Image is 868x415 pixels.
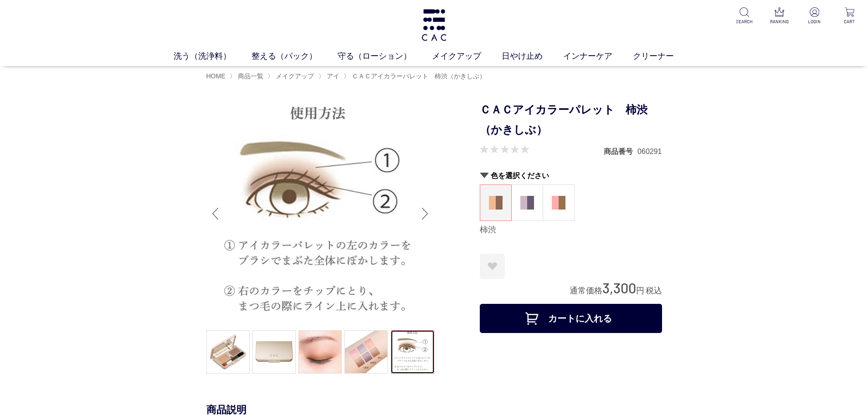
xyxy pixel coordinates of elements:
span: ＣＡＣアイカラーパレット 柿渋（かきしぶ） [352,72,486,80]
img: tab_keywords_by_traffic_grey.svg [96,54,103,61]
a: 守る（ローション） [338,50,432,62]
img: website_grey.svg [15,24,22,32]
img: tab_domain_overview_orange.svg [31,54,38,61]
a: 八重桜 [543,185,574,220]
div: ドメイン概要 [41,55,76,61]
div: ドメイン: [DOMAIN_NAME][PERSON_NAME] [24,24,156,32]
span: 3,300 [602,279,636,296]
img: logo [420,9,448,41]
a: HOME [206,72,226,80]
a: インナーケア [563,50,633,62]
div: v 4.0.25 [26,15,45,22]
p: RANKING [768,18,791,25]
img: 紫陽花 [520,196,534,210]
a: CART [838,7,861,25]
dd: 060291 [637,147,662,156]
dl: 紫陽花 [511,184,543,221]
a: メイクアップ [432,50,502,62]
p: LOGIN [803,18,826,25]
button: カートに入れる [480,304,662,333]
dt: 商品番号 [604,147,637,156]
div: 柿渋 [480,225,662,236]
a: アイ [325,72,339,80]
li: 〉 [344,72,488,81]
img: 柿渋 [489,196,503,210]
span: 税込 [646,286,662,295]
a: ＣＡＣアイカラーパレット 柿渋（かきしぶ） [350,72,486,80]
img: 八重桜 [552,196,565,210]
li: 〉 [318,72,342,81]
a: LOGIN [803,7,826,25]
a: 商品一覧 [236,72,263,80]
a: クリーナー [633,50,694,62]
li: 〉 [267,72,316,81]
p: CART [838,18,861,25]
dl: 八重桜 [543,184,575,221]
span: アイ [327,72,339,80]
a: メイクアップ [274,72,314,80]
div: Next slide [416,195,434,232]
a: 紫陽花 [512,185,543,220]
a: RANKING [768,7,791,25]
dl: 柿渋 [480,184,512,221]
h2: 色を選択ください [480,171,662,180]
img: logo_orange.svg [15,15,22,22]
a: 整える（パック） [252,50,338,62]
h1: ＣＡＣアイカラーパレット 柿渋（かきしぶ） [480,100,662,141]
span: 商品一覧 [238,72,263,80]
span: メイクアップ [276,72,314,80]
a: 洗う（洗浄料） [174,50,252,62]
span: 通常価格 [570,286,602,295]
img: ＣＡＣアイカラーパレット 柿渋（かきしぶ） 柿渋 [206,100,434,328]
a: SEARCH [733,7,755,25]
p: SEARCH [733,18,755,25]
span: 円 [636,286,644,295]
a: 日やけ止め [502,50,563,62]
li: 〉 [230,72,266,81]
div: Previous slide [206,195,225,232]
div: キーワード流入 [106,55,147,61]
a: お気に入りに登録する [480,254,505,279]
